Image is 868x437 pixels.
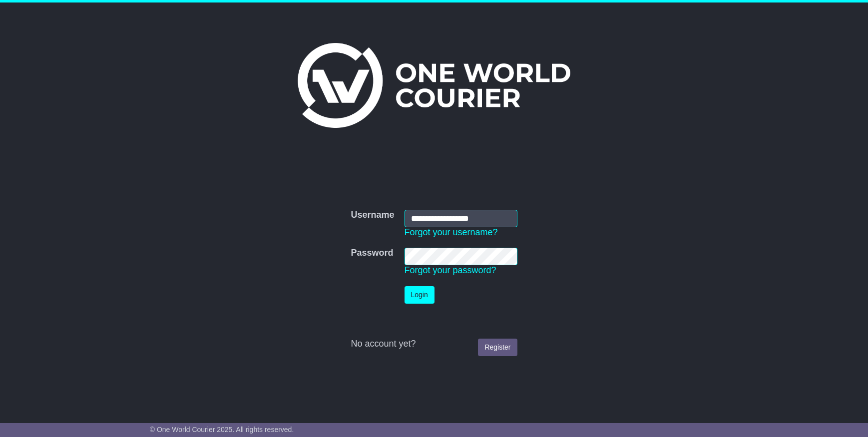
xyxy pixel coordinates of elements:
a: Register [478,339,517,356]
a: Forgot your username? [405,227,498,237]
div: No account yet? [351,339,517,350]
img: One World [298,43,570,128]
button: Login [405,286,434,304]
span: © One World Courier 2025. All rights reserved. [150,426,294,434]
label: Username [351,210,394,221]
label: Password [351,248,393,259]
a: Forgot your password? [405,265,496,275]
